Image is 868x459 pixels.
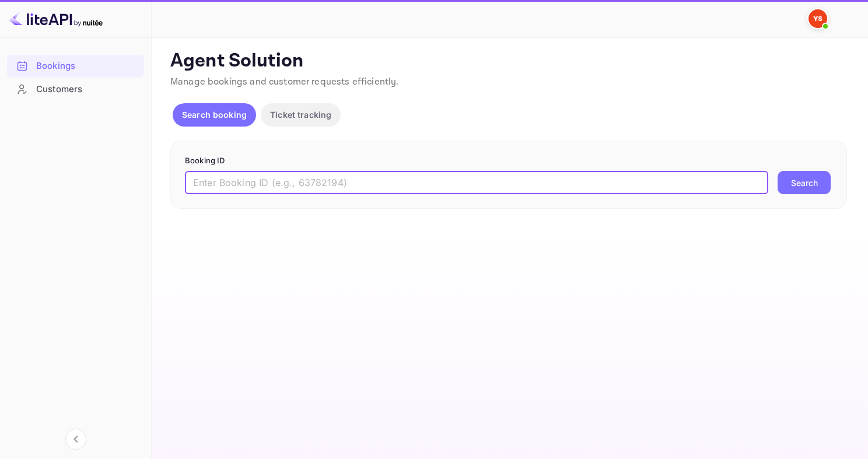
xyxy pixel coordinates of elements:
button: Search [778,171,831,194]
button: Collapse navigation [65,429,86,450]
div: Customers [7,78,144,101]
p: Search booking [182,108,247,121]
p: Booking ID [185,155,832,167]
p: Ticket tracking [270,108,331,121]
p: Agent Solution [170,50,847,73]
span: Manage bookings and customer requests efficiently. [170,76,399,88]
img: Yandex Support [808,9,827,28]
a: Bookings [7,55,144,76]
div: Bookings [36,59,138,73]
div: Bookings [7,55,144,78]
div: Customers [36,83,138,96]
a: Customers [7,78,144,100]
input: Enter Booking ID (e.g., 63782194) [185,171,768,194]
img: LiteAPI logo [9,9,103,28]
